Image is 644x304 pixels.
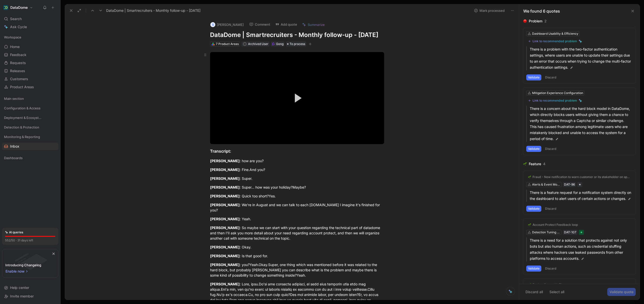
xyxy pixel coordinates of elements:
[543,206,558,212] button: Discard
[530,237,633,262] p: There is a need for a solution that protects against not only bots but also human actions, such a...
[532,91,583,96] div: Mitigation Experience Configuration
[210,185,240,189] mark: [PERSON_NAME]
[210,254,240,258] mark: [PERSON_NAME]
[300,21,327,28] button: Summarize
[210,225,384,241] div: : So maybe we can start with your question regarding the technical part of datadome and then I'II...
[4,115,43,120] span: Deployment & Ecosystem
[210,202,384,213] div: : We're in August and we can talk to each [DOMAIN_NAME] I imagine it's finished for you?
[547,288,567,296] button: Select all
[543,146,558,152] button: Discard
[533,39,577,43] div: Link to recommended problem
[276,41,284,47] div: Gong
[210,167,384,172] div: : Fine.And you?
[243,42,246,45] div: A
[210,176,240,181] mark: [PERSON_NAME]
[3,5,8,10] img: DataDome
[532,31,578,36] div: Dashboard Usability & Efficiency
[2,75,58,83] a: Customers
[530,190,633,202] p: There is a feature request for a notification system directly on the dashboard to alert users of ...
[526,74,541,80] button: Validate
[210,226,240,230] mark: [PERSON_NAME]
[526,146,541,152] button: Validate
[10,16,22,22] span: Search
[581,257,584,260] img: pen.svg
[286,87,308,109] button: Play Video
[216,41,239,47] div: 7 Product Areas
[10,24,27,30] span: Ask Cycle
[10,144,19,149] span: Inbox
[2,95,58,104] div: Main section
[2,114,58,123] div: Deployment & Ecosystem
[4,35,21,40] span: Workspace
[247,21,272,28] button: Comment
[210,185,384,190] div: : Super… how was your holiday?Maybe?
[10,285,29,290] span: Help center
[4,155,23,160] span: Dashboards
[210,216,384,222] div: : Yeah.
[528,223,531,226] img: 🌱
[529,161,541,167] div: Feature
[2,83,58,91] a: Product Areas
[2,104,58,113] div: Configuration & Access
[2,15,58,23] div: Search
[10,5,28,10] h1: DataDome
[529,18,542,24] div: Problem
[210,244,384,250] div: : Okay.
[543,74,558,80] button: Discard
[6,268,25,274] span: Enable now
[10,60,26,65] span: Requests
[472,7,507,14] button: Mark processed
[210,176,384,181] div: : Super.
[210,217,240,221] mark: [PERSON_NAME]
[2,123,58,131] div: Detection & Protection
[2,43,58,51] a: Home
[533,283,570,287] div: Explore Page with Threats
[5,268,29,275] button: Enable now
[10,294,34,298] span: Invite member
[607,288,636,296] button: Validate quote
[570,66,573,69] img: pen.svg
[526,266,541,272] button: Validate
[523,162,527,166] img: 🌱
[528,283,531,286] img: 🌱
[4,125,39,130] span: Detection & Protection
[2,104,58,112] div: Configuration & Access
[2,51,58,59] a: Feedback
[528,176,531,179] img: 🌱
[526,174,633,180] button: 🌱Fraud - New notification to warn customer or its stakeholder on specific events
[533,223,578,227] div: Account Protect Feedback loop
[2,59,58,67] a: Requests
[210,245,240,249] mark: [PERSON_NAME]
[523,8,560,14] div: We found 6 quotes
[2,284,58,291] div: Help center
[526,206,541,212] button: Validate
[210,193,384,199] div: : Quick too short?Yes.
[2,23,58,31] a: Ask Cycle
[2,4,34,11] button: DataDomeDataDome
[523,19,527,23] img: 🔴
[7,249,54,275] img: bg-BLZuj68n.svg
[4,134,40,139] span: Monitoring & Reporting
[526,222,580,228] button: 🌱Account Protect Feedback loop
[10,44,20,49] span: Home
[210,148,384,154] div: Transcript:
[2,123,58,133] div: Detection & Protection
[4,106,41,111] span: Configuration & Access
[2,154,58,162] div: Dashboards
[290,41,305,47] span: To process
[210,263,240,267] mark: [PERSON_NAME]
[543,161,545,167] div: 4
[2,114,58,121] div: Deployment & Ecosystem
[2,95,58,102] div: Main section
[526,98,584,104] button: Link to recommended problem
[210,159,240,163] mark: [PERSON_NAME]
[628,197,631,201] img: pen.svg
[543,266,558,272] button: Discard
[2,154,58,163] div: Dashboards
[308,22,325,27] span: Summarize
[526,38,584,44] button: Link to recommended problem
[2,33,58,41] div: Workspace
[286,41,306,47] div: To process
[210,52,384,144] div: Video Player
[4,96,24,101] span: Main section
